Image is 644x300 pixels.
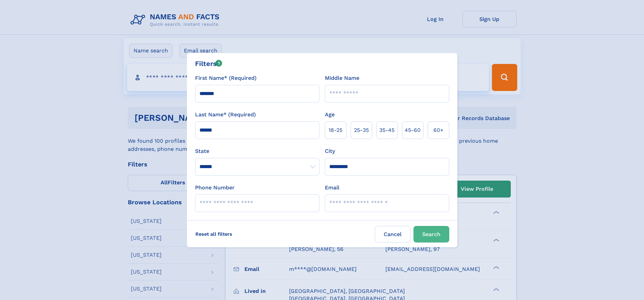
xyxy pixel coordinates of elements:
label: Phone Number [195,184,235,192]
span: 45‑60 [405,126,421,134]
label: Email [325,184,339,192]
label: State [195,147,319,155]
button: Search [413,226,449,243]
label: First Name* (Required) [195,74,257,82]
span: 60+ [433,126,444,134]
label: Age [325,111,335,119]
label: Last Name* (Required) [195,111,256,119]
label: City [325,147,335,155]
label: Middle Name [325,74,359,82]
span: 18‑25 [329,126,342,134]
span: 35‑45 [379,126,395,134]
label: Reset all filters [191,226,237,242]
div: Filters [195,59,222,69]
label: Cancel [375,226,411,243]
span: 25‑35 [354,126,369,134]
